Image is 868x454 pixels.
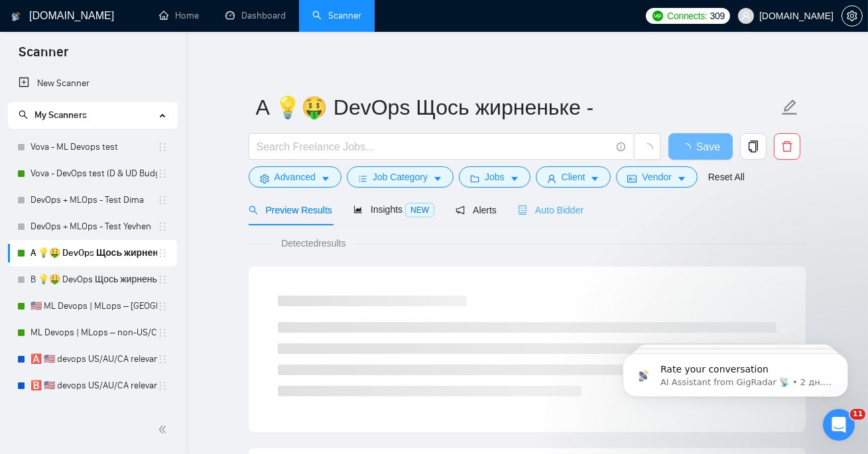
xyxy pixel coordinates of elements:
span: Client [562,170,586,184]
span: caret-down [677,174,686,184]
span: Advanced [275,170,316,184]
span: area-chart [353,205,363,214]
iframe: Intercom live chat [823,409,855,441]
a: Vova - ML Devops test [31,134,157,160]
a: 🅱️ 🇺🇸 devops US/AU/CA relevant exp [31,372,157,399]
span: caret-down [321,174,330,184]
span: Connects: [667,9,707,23]
button: Save [668,133,733,160]
span: bars [358,174,367,184]
span: holder [157,248,168,258]
button: copy [740,133,767,160]
span: 309 [710,9,725,23]
span: idcard [627,174,637,184]
li: DevOps + MLOps - Test Yevhen [8,213,177,240]
button: idcardVendorcaret-down [616,166,697,188]
span: loading [680,143,696,154]
span: setting [260,174,269,184]
li: 🇺🇸 ML Devops | MLops – US/CA/AU - test: bid in range 90% [8,293,177,319]
span: info-circle [617,142,625,151]
span: folder [470,174,479,184]
span: Scanner [8,42,79,70]
span: holder [157,327,168,338]
span: delete [775,141,800,152]
span: caret-down [510,174,519,184]
span: caret-down [590,174,599,184]
span: holder [157,354,168,365]
li: DevOps + MLOps - Test Dima [8,187,177,213]
span: user [741,11,751,21]
a: dashboardDashboard [225,10,286,21]
span: edit [781,99,798,116]
span: holder [157,380,168,391]
button: setting [841,5,863,27]
span: Save [696,139,720,155]
button: delete [774,133,800,160]
span: search [19,110,28,119]
span: My Scanners [34,109,87,121]
button: userClientcaret-down [536,166,611,188]
span: Auto Bidder [518,205,584,215]
span: holder [157,142,168,152]
li: A 💡🤑 DevOps Щось жирненьке - [8,240,177,266]
a: ML Devops | MLops – non-US/CA/AU - test: bid in range 90% [31,319,157,346]
span: Alerts [456,205,497,215]
span: holder [157,221,168,232]
a: DevOps + MLOps - Test Dima [31,187,157,213]
button: barsJob Categorycaret-down [347,166,454,188]
a: 🅰️ 🇺🇸 devops US/AU/CA relevant exp - [31,346,157,372]
a: Vova - DevOps test (D & UD Budget) [31,160,157,187]
span: caret-down [433,174,442,184]
a: setting [841,11,863,21]
a: Reset All [708,170,745,184]
span: double-left [158,423,171,436]
span: Insights [353,204,434,215]
span: Vendor [642,170,671,184]
li: 🅰️ DevOps non-US/AU/CA - process [8,399,177,426]
li: 🅰️ 🇺🇸 devops US/AU/CA relevant exp - [8,346,177,372]
a: searchScanner [312,10,361,21]
li: B 💡🤑 DevOps Щось жирненьке - [8,266,177,293]
li: Vova - DevOps test (D & UD Budget) [8,160,177,187]
img: upwork-logo.png [652,11,663,21]
span: holder [157,195,168,205]
span: Detected results [272,236,355,251]
span: Preview Results [249,205,332,215]
a: homeHome [159,10,199,21]
input: Search Freelance Jobs... [257,139,611,155]
span: loading [641,143,653,155]
span: search [249,205,258,215]
a: B 💡🤑 DevOps Щось жирненьке - [31,266,157,293]
img: logo [11,6,21,27]
span: 11 [850,409,865,420]
span: robot [518,205,527,215]
a: 🇺🇸 ML Devops | MLops – [GEOGRAPHIC_DATA]/CA/AU - test: bid in range 90% [31,293,157,319]
span: setting [842,11,862,21]
span: Jobs [485,170,505,184]
span: copy [741,141,766,152]
span: holder [157,168,168,179]
button: folderJobscaret-down [459,166,530,188]
a: A 💡🤑 DevOps Щось жирненьке - [31,240,157,266]
li: New Scanner [8,70,177,97]
iframe: Intercom notifications сообщение [603,325,868,418]
li: Vova - ML Devops test [8,134,177,160]
span: My Scanners [19,109,87,121]
span: NEW [405,203,434,217]
a: DevOps + MLOps - Test Yevhen [31,213,157,240]
span: holder [157,274,168,285]
span: notification [456,205,465,215]
li: 🅱️ 🇺🇸 devops US/AU/CA relevant exp [8,372,177,399]
span: user [547,174,556,184]
span: Job Category [373,170,428,184]
a: New Scanner [19,70,166,97]
input: Scanner name... [256,91,778,124]
button: settingAdvancedcaret-down [249,166,341,188]
span: holder [157,301,168,312]
li: ML Devops | MLops – non-US/CA/AU - test: bid in range 90% [8,319,177,346]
